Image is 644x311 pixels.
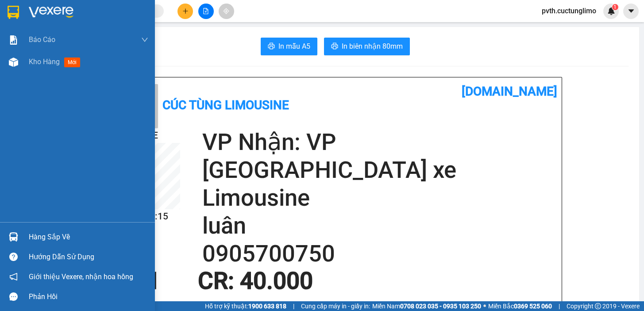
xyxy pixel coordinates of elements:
[483,304,486,308] span: ⚪️
[623,4,639,19] button: caret-down
[198,267,313,295] span: CR : 40.000
[514,303,552,310] strong: 0369 525 060
[9,35,18,45] img: solution-icon
[261,38,317,55] button: printerIn mẫu A5
[607,7,615,15] img: icon-new-feature
[141,36,148,43] span: down
[627,7,635,15] span: caret-down
[205,301,286,311] span: Hỗ trợ kỹ thuật:
[29,34,55,45] span: Báo cáo
[400,303,481,310] strong: 0708 023 035 - 0935 103 250
[342,41,403,52] span: In biên nhận 80mm
[162,98,289,112] b: Cúc Tùng Limousine
[203,8,209,14] span: file-add
[559,301,560,311] span: |
[29,230,148,244] div: Hàng sắp về
[248,303,286,310] strong: 1900 633 818
[29,250,148,264] div: Hướng dẫn sử dụng
[9,273,18,281] span: notification
[268,42,275,51] span: printer
[331,42,338,51] span: printer
[462,84,557,99] b: [DOMAIN_NAME]
[29,290,148,303] div: Phản hồi
[301,301,370,311] span: Cung cấp máy in - giấy in:
[9,232,18,242] img: warehouse-icon
[324,38,410,55] button: printerIn biên nhận 80mm
[612,4,618,10] sup: 1
[202,212,557,240] h2: luân
[372,301,481,311] span: Miền Nam
[223,8,229,14] span: aim
[488,301,552,311] span: Miền Bắc
[8,6,19,19] img: logo-vxr
[535,5,603,16] span: pvth.cuctunglimo
[182,8,189,14] span: plus
[177,4,193,19] button: plus
[29,271,133,282] span: Giới thiệu Vexere, nhận hoa hồng
[9,58,18,67] img: warehouse-icon
[9,253,18,261] span: question-circle
[595,303,601,309] span: copyright
[202,128,557,212] h2: VP Nhận: VP [GEOGRAPHIC_DATA] xe Limousine
[278,41,310,52] span: In mẫu A5
[29,58,60,66] span: Kho hàng
[293,301,294,311] span: |
[9,292,18,301] span: message
[613,4,617,10] span: 1
[64,58,80,67] span: mới
[198,4,214,19] button: file-add
[202,240,557,268] h2: 0905700750
[219,4,234,19] button: aim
